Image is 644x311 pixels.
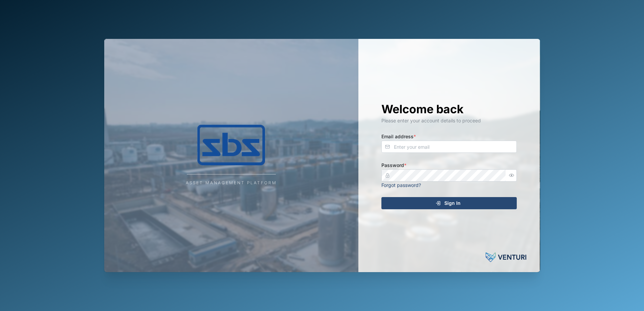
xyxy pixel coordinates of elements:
[186,180,277,186] div: Asset Management Platform
[163,125,299,165] img: Company Logo
[486,250,526,264] img: Powered by: Venturi
[381,117,517,124] div: Please enter your account details to proceed
[381,197,517,209] button: Sign In
[444,197,461,209] span: Sign In
[381,141,517,153] input: Enter your email
[381,133,416,140] label: Email address
[381,182,421,188] a: Forgot password?
[381,102,517,117] h1: Welcome back
[381,162,406,169] label: Password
